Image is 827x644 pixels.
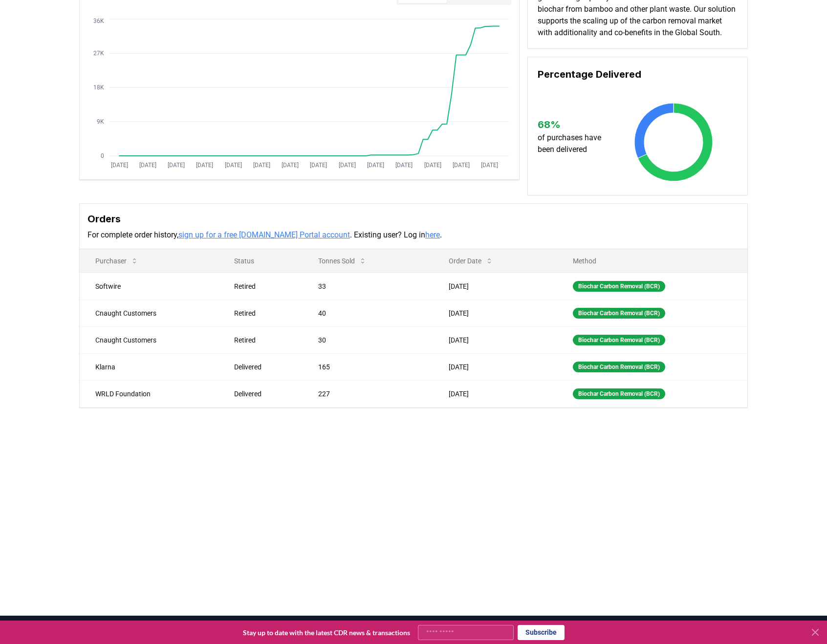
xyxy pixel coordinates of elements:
[433,326,557,353] td: [DATE]
[234,308,295,318] div: Retired
[234,362,295,372] div: Delivered
[234,281,295,291] div: Retired
[87,229,740,241] p: For complete order history, . Existing user? Log in .
[433,300,557,326] td: [DATE]
[87,251,146,271] button: Purchaser
[303,273,433,300] td: 33
[253,162,270,169] tspan: [DATE]
[481,162,498,169] tspan: [DATE]
[303,326,433,353] td: 30
[425,230,440,239] a: here
[225,162,242,169] tspan: [DATE]
[538,132,610,155] p: of purchases have been delivered
[433,353,557,380] td: [DATE]
[303,300,433,326] td: 40
[433,273,557,300] td: [DATE]
[573,281,665,292] div: Biochar Carbon Removal (BCR)
[573,388,665,399] div: Biochar Carbon Removal (BCR)
[339,162,356,169] tspan: [DATE]
[168,162,185,169] tspan: [DATE]
[441,251,501,271] button: Order Date
[573,335,665,345] div: Biochar Carbon Removal (BCR)
[226,256,295,266] p: Status
[310,251,374,271] button: Tonnes Sold
[80,380,218,407] td: WRLD Foundation
[80,300,218,326] td: Cnaught Customers
[139,162,156,169] tspan: [DATE]
[93,50,104,57] tspan: 27K
[573,308,665,319] div: Biochar Carbon Removal (BCR)
[111,162,128,169] tspan: [DATE]
[234,335,295,345] div: Retired
[303,380,433,407] td: 227
[234,389,295,399] div: Delivered
[101,152,104,159] tspan: 0
[282,162,299,169] tspan: [DATE]
[453,162,470,169] tspan: [DATE]
[433,380,557,407] td: [DATE]
[303,353,433,380] td: 165
[538,67,738,82] h3: Percentage Delivered
[565,256,740,266] p: Method
[424,162,441,169] tspan: [DATE]
[310,162,327,169] tspan: [DATE]
[395,162,413,169] tspan: [DATE]
[93,18,104,24] tspan: 36K
[178,230,350,239] a: sign up for a free [DOMAIN_NAME] Portal account
[573,362,665,372] div: Biochar Carbon Removal (BCR)
[538,117,610,132] h3: 68 %
[196,162,213,169] tspan: [DATE]
[80,273,218,300] td: Softwire
[87,212,740,226] h3: Orders
[93,84,104,91] tspan: 18K
[367,162,384,169] tspan: [DATE]
[80,353,218,380] td: Klarna
[97,118,104,125] tspan: 9K
[80,326,218,353] td: Cnaught Customers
